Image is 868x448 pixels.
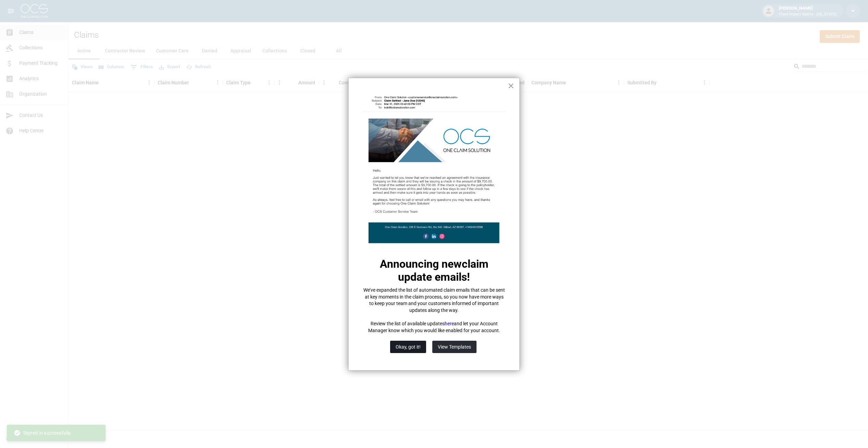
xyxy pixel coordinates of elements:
span: ! [467,270,470,283]
button: View Templates [432,341,477,353]
button: Close [508,80,514,91]
button: Okay, got it! [390,341,426,353]
p: We’ve expanded the list of automated claim emails that can be sent at key moments in the claim pr... [362,287,506,314]
span: Announcing new [380,257,462,270]
span: and let your Account Manager know which you would like enabled for your account. [368,321,500,333]
a: here [445,321,454,326]
strong: claim update emails [398,257,491,283]
span: Review the list of available updates [371,321,445,326]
